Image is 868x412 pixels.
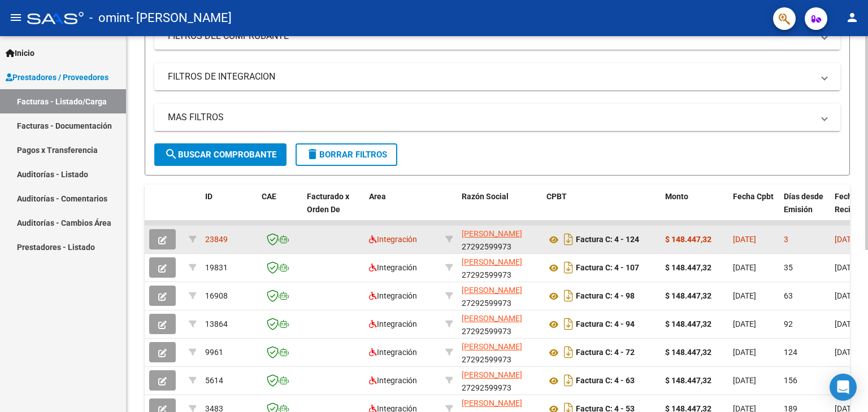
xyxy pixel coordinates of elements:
span: Integración [369,319,417,328]
span: [DATE] [835,263,858,272]
mat-icon: menu [9,11,23,24]
span: Días desde Emisión [784,192,823,214]
i: Descargar documento [561,230,576,248]
button: Buscar Comprobante [154,143,287,166]
span: [PERSON_NAME] [462,370,522,379]
span: 63 [784,291,793,300]
div: Open Intercom Messenger [830,374,857,401]
strong: Factura C: 4 - 98 [576,292,635,301]
span: [DATE] [733,319,756,328]
datatable-header-cell: Razón Social [457,185,542,234]
div: 27292599973 [462,312,537,336]
span: ID [205,192,212,201]
mat-expansion-panel-header: FILTROS DE INTEGRACION [154,63,840,90]
mat-panel-title: FILTROS DE INTEGRACION [168,71,813,83]
span: Facturado x Orden De [307,192,349,214]
strong: $ 148.447,32 [665,235,711,244]
span: - [PERSON_NAME] [130,6,232,30]
span: 92 [784,319,793,328]
datatable-header-cell: Facturado x Orden De [302,185,364,234]
span: 13864 [205,319,228,328]
i: Descargar documento [561,258,576,277]
span: Inicio [6,47,34,59]
span: 5614 [205,376,223,385]
strong: Factura C: 4 - 107 [576,264,639,273]
span: Fecha Recibido [835,192,866,214]
span: [DATE] [835,291,858,300]
span: [PERSON_NAME] [462,314,522,323]
span: 16908 [205,291,228,300]
i: Descargar documento [561,371,576,389]
div: 27292599973 [462,369,537,392]
span: 124 [784,348,797,357]
span: [PERSON_NAME] [462,342,522,351]
span: Integración [369,235,417,244]
span: [DATE] [733,291,756,300]
span: Integración [369,291,417,300]
span: Monto [665,192,688,201]
div: 27292599973 [462,256,537,279]
span: [PERSON_NAME] [462,229,522,238]
span: Prestadores / Proveedores [6,71,108,84]
div: 27292599973 [462,227,537,251]
span: [DATE] [733,263,756,272]
span: [PERSON_NAME] [462,286,522,295]
span: [DATE] [733,376,756,385]
span: 19831 [205,263,228,272]
datatable-header-cell: CAE [257,185,302,234]
span: Buscar Comprobante [164,150,276,160]
mat-icon: person [845,11,859,24]
strong: $ 148.447,32 [665,263,711,272]
span: 156 [784,376,797,385]
div: 27292599973 [462,340,537,364]
span: Razón Social [462,192,509,201]
i: Descargar documento [561,287,576,305]
span: 35 [784,263,793,272]
datatable-header-cell: Fecha Cpbt [728,185,779,234]
strong: $ 148.447,32 [665,319,711,328]
span: Fecha Cpbt [733,192,774,201]
strong: Factura C: 4 - 124 [576,235,639,244]
span: [DATE] [835,348,858,357]
span: Integración [369,263,417,272]
strong: Factura C: 4 - 72 [576,348,635,357]
span: Area [369,192,386,201]
span: [DATE] [835,319,858,328]
span: 3 [784,235,788,244]
button: Borrar Filtros [296,143,397,166]
span: [PERSON_NAME] [462,257,522,266]
strong: $ 148.447,32 [665,291,711,300]
mat-icon: delete [306,147,319,161]
mat-panel-title: MAS FILTROS [168,111,813,124]
div: 27292599973 [462,284,537,308]
strong: Factura C: 4 - 94 [576,320,635,329]
span: [PERSON_NAME] [462,398,522,407]
span: [DATE] [733,348,756,357]
datatable-header-cell: CPBT [542,185,661,234]
i: Descargar documento [561,343,576,361]
datatable-header-cell: Días desde Emisión [779,185,830,234]
span: [DATE] [733,235,756,244]
span: CAE [262,192,276,201]
span: [DATE] [835,235,858,244]
datatable-header-cell: Monto [661,185,728,234]
datatable-header-cell: Area [364,185,441,234]
datatable-header-cell: ID [201,185,257,234]
span: CPBT [546,192,567,201]
strong: Factura C: 4 - 63 [576,376,635,385]
mat-icon: search [164,147,178,161]
span: Integración [369,348,417,357]
span: - omint [89,6,130,30]
mat-expansion-panel-header: MAS FILTROS [154,104,840,131]
strong: $ 148.447,32 [665,376,711,385]
span: Borrar Filtros [306,150,387,160]
span: 9961 [205,348,223,357]
i: Descargar documento [561,315,576,333]
span: 23849 [205,235,228,244]
span: Integración [369,376,417,385]
strong: $ 148.447,32 [665,348,711,357]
